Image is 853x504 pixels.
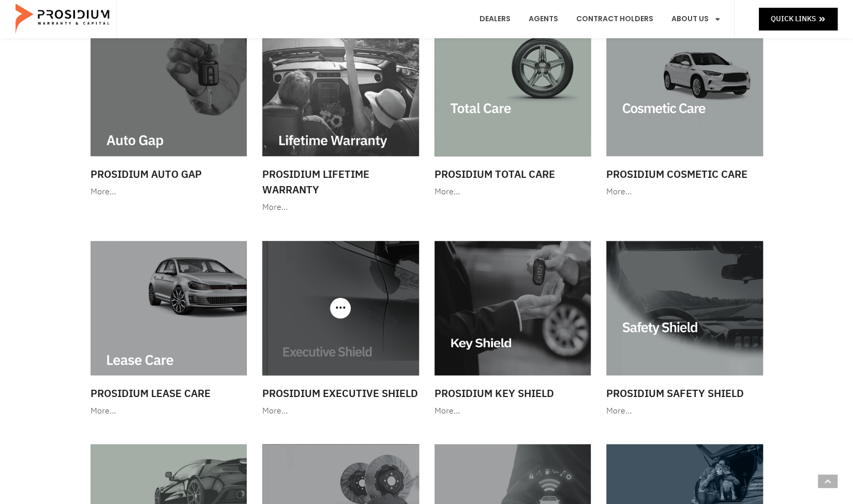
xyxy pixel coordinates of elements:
[257,236,424,423] a: Prosidium Executive Shield More…
[435,404,591,419] div: More…
[91,386,247,401] h3: Prosidium Lease Care
[429,17,596,205] a: Prosidium Total Care More…
[91,185,247,200] div: More…
[85,17,252,205] a: Prosidium Auto Gap More…
[262,404,419,419] div: More…
[91,166,247,182] h3: Prosidium Auto Gap
[435,166,591,182] h3: Prosidium Total Care
[606,386,763,401] h3: Prosidium Safety Shield
[606,185,763,200] div: More…
[262,386,419,401] h3: Prosidium Executive Shield
[771,12,816,25] span: Quick Links
[91,404,247,419] div: More…
[601,236,768,423] a: Prosidium Safety Shield More…
[435,386,591,401] h3: Prosidium Key Shield
[606,166,763,182] h3: Prosidium Cosmetic Care
[429,236,596,423] a: Prosidium Key Shield More…
[262,166,419,197] h3: Prosidium Lifetime Warranty
[257,17,424,220] a: Prosidium Lifetime Warranty More…
[435,185,591,200] div: More…
[601,17,768,205] a: Prosidium Cosmetic Care More…
[606,404,763,419] div: More…
[262,200,419,215] div: More…
[759,8,837,30] a: Quick Links
[85,236,252,423] a: Prosidium Lease Care More…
